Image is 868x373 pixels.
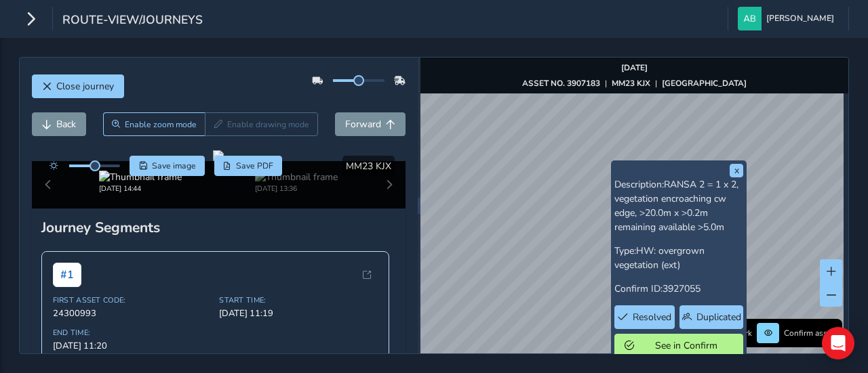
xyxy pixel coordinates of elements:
[522,78,600,89] strong: ASSET NO. 3907183
[738,7,762,30] img: diamond-layout
[219,307,378,320] span: [DATE] 11:19
[784,328,838,338] span: Confirm assets
[621,62,648,73] strong: [DATE]
[255,183,338,194] div: [DATE] 13:36
[639,339,733,352] span: See in Confirm
[152,160,196,171] span: Save image
[696,311,741,324] span: Duplicated
[614,177,743,234] p: Description:
[53,307,212,320] span: 24300993
[614,244,743,272] p: Type:
[53,328,212,338] span: End Time:
[662,78,747,89] strong: [GEOGRAPHIC_DATA]
[99,183,182,194] div: [DATE] 14:44
[62,12,203,30] span: route-view/journeys
[56,118,76,131] span: Back
[614,244,705,271] span: HW: overgrown vegetation (ext)
[614,305,675,329] button: Resolved
[32,74,124,98] button: Close journey
[236,160,273,171] span: Save PDF
[822,327,854,359] div: Open Intercom Messenger
[103,112,205,136] button: Zoom
[56,80,114,93] span: Close journey
[614,334,743,357] button: See in Confirm
[214,156,283,176] button: PDF
[663,282,701,295] span: 3927055
[679,305,743,329] button: Duplicated
[612,78,650,89] strong: MM23 KJX
[633,311,671,324] span: Resolved
[53,263,81,287] span: # 1
[335,112,406,136] button: Forward
[614,178,738,234] span: RANSA 2 = 1 x 2, vegetation encroaching cw edge, >20.0m x >0.2m remaining available >5.0m
[53,295,212,305] span: First Asset Code:
[730,164,743,177] button: x
[130,156,205,176] button: Save
[32,112,86,136] button: Back
[255,171,338,183] img: Thumbnail frame
[522,78,747,89] div: | |
[766,7,834,30] span: [PERSON_NAME]
[99,171,182,183] img: Thumbnail frame
[53,340,212,352] span: [DATE] 11:20
[738,7,839,30] button: [PERSON_NAME]
[346,160,391,173] span: MM23 KJX
[125,119,197,130] span: Enable zoom mode
[219,295,378,305] span: Start Time:
[614,282,743,296] p: Confirm ID:
[345,118,381,131] span: Forward
[41,218,397,237] div: Journey Segments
